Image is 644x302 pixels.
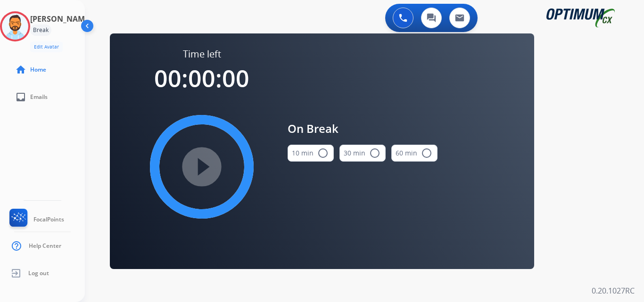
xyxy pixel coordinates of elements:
button: 10 min [288,145,334,162]
span: Time left [183,48,221,61]
div: Break [30,24,51,36]
span: Home [30,66,46,73]
a: FocalPoints [8,209,64,230]
button: 60 min [391,145,438,162]
span: Log out [28,269,49,277]
span: 00:00:00 [154,62,249,94]
mat-icon: radio_button_unchecked [317,147,329,159]
span: Help Center [29,242,61,250]
mat-icon: radio_button_unchecked [421,147,432,159]
mat-icon: radio_button_unchecked [369,147,380,159]
mat-icon: inbox [15,91,26,103]
span: Emails [30,93,48,101]
button: 30 min [339,145,386,162]
h3: [PERSON_NAME] [30,13,91,24]
mat-icon: home [15,64,26,75]
span: FocalPoints [33,216,64,223]
button: Edit Avatar [30,41,63,52]
img: avatar [2,13,28,40]
p: 0.20.1027RC [592,285,635,296]
span: On Break [288,120,438,137]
